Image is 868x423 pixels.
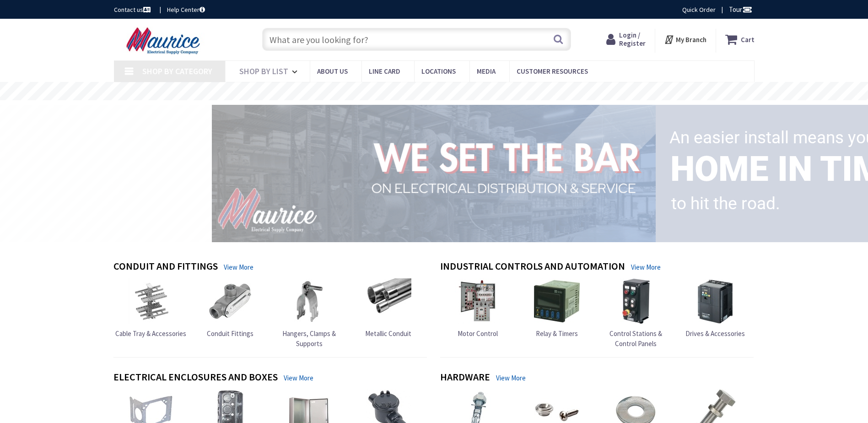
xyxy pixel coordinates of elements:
[455,278,501,324] img: Motor Control
[536,329,578,338] span: Relay & Timers
[619,31,646,48] span: Login / Register
[534,278,580,324] img: Relay & Timers
[113,260,218,274] h4: Conduit and Fittings
[113,371,278,385] h4: Electrical Enclosures and Boxes
[115,329,186,338] span: Cable Tray & Accessories
[351,87,518,97] rs-layer: Free Same Day Pickup at 15 Locations
[366,278,411,324] img: Metallic Conduit
[114,27,215,55] img: Maurice Electrical Supply Company
[606,31,646,48] a: Login / Register
[284,373,313,383] a: View More
[631,262,661,272] a: View More
[369,67,400,76] span: Line Card
[676,35,706,44] strong: My Branch
[421,67,456,76] span: Locations
[477,67,496,76] span: Media
[115,278,186,338] a: Cable Tray & Accessories Cable Tray & Accessories
[239,66,288,76] span: Shop By List
[613,278,659,324] img: Control Stations & Control Panels
[496,373,526,383] a: View More
[262,28,571,51] input: What are you looking for?
[167,5,205,14] a: Help Center
[455,278,501,338] a: Motor Control Motor Control
[609,329,662,347] span: Control Stations & Control Panels
[598,278,674,348] a: Control Stations & Control Panels Control Stations & Control Panels
[440,371,490,385] h4: Hardware
[365,278,411,338] a: Metallic Conduit Metallic Conduit
[207,278,253,324] img: Conduit Fittings
[365,329,411,338] span: Metallic Conduit
[458,329,498,338] span: Motor Control
[128,278,174,324] img: Cable Tray & Accessories
[207,278,253,338] a: Conduit Fittings Conduit Fittings
[142,66,212,76] span: Shop By Category
[682,5,716,14] a: Quick Order
[685,278,745,338] a: Drives & Accessories Drives & Accessories
[440,260,625,274] h4: Industrial Controls and Automation
[201,102,659,244] img: 1_1.png
[534,278,580,338] a: Relay & Timers Relay & Timers
[224,262,253,272] a: View More
[286,278,332,324] img: Hangers, Clamps & Supports
[729,5,752,14] span: Tour
[114,5,152,14] a: Contact us
[517,67,588,76] span: Customer Resources
[685,329,745,338] span: Drives & Accessories
[317,67,348,76] span: About us
[272,278,347,348] a: Hangers, Clamps & Supports Hangers, Clamps & Supports
[282,329,336,347] span: Hangers, Clamps & Supports
[692,278,738,324] img: Drives & Accessories
[664,31,706,48] div: My Branch
[725,31,755,48] a: Cart
[207,329,253,338] span: Conduit Fittings
[741,31,755,48] strong: Cart
[671,188,780,220] rs-layer: to hit the road.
